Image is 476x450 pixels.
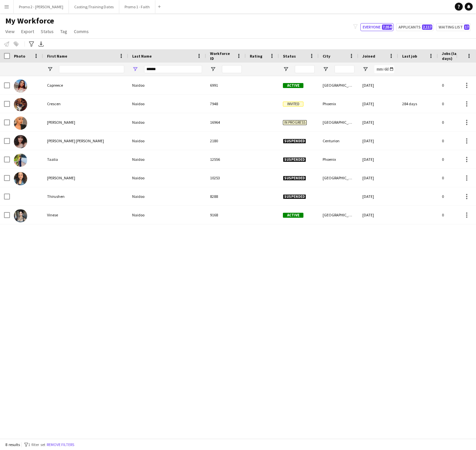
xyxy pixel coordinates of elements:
[43,95,128,113] div: Crescen
[436,23,471,31] button: Waiting list17
[128,132,206,150] div: Naidoo
[60,28,67,34] span: Tag
[319,206,358,224] div: [GEOGRAPHIC_DATA]
[398,95,438,113] div: 284 days
[358,150,398,168] div: [DATE]
[358,169,398,187] div: [DATE]
[210,66,216,72] button: Open Filter Menu
[206,206,246,224] div: 9168
[43,206,128,224] div: Vinese
[222,65,242,73] input: Workforce ID Filter Input
[21,28,34,34] span: Export
[14,0,69,13] button: Promo 2 - [PERSON_NAME]
[358,206,398,224] div: [DATE]
[323,54,330,59] span: City
[19,27,37,36] a: Export
[283,102,303,107] span: Invited
[360,23,394,31] button: Everyone7,054
[128,95,206,113] div: Naidoo
[358,187,398,205] div: [DATE]
[132,54,152,59] span: Last Name
[128,169,206,187] div: Naidoo
[319,95,358,113] div: Phoenix
[283,83,303,88] span: Active
[14,79,27,93] img: Capreece Naidoo
[283,157,306,162] span: Suspended
[464,24,469,30] span: 17
[295,65,315,73] input: Status Filter Input
[319,150,358,168] div: Phoenix
[358,95,398,113] div: [DATE]
[206,132,246,150] div: 2180
[210,51,234,61] span: Workforce ID
[14,154,27,167] img: Taalia Naidoo
[43,113,128,131] div: [PERSON_NAME]
[402,54,417,59] span: Last job
[128,76,206,94] div: Naidoo
[250,54,262,59] span: Rating
[319,76,358,94] div: [GEOGRAPHIC_DATA]
[283,213,303,218] span: Active
[37,40,45,48] app-action-btn: Export XLSX
[58,27,70,36] a: Tag
[382,24,392,30] span: 7,054
[47,54,67,59] span: First Name
[206,169,246,187] div: 10253
[14,209,27,222] img: Vinese Naidoo
[358,113,398,131] div: [DATE]
[59,65,124,73] input: First Name Filter Input
[128,150,206,168] div: Naidoo
[283,194,306,199] span: Suspended
[396,23,434,31] button: Applicants2,117
[74,28,89,34] span: Comms
[206,76,246,94] div: 6991
[3,27,17,36] a: View
[128,187,206,205] div: Naidoo
[128,206,206,224] div: Naidoo
[14,172,27,185] img: Tatum Naidoo
[206,113,246,131] div: 16964
[319,132,358,150] div: Centurion
[69,0,119,13] button: Casting/Training Dates
[335,65,354,73] input: City Filter Input
[283,120,307,125] span: In progress
[5,28,15,34] span: View
[362,66,368,72] button: Open Filter Menu
[27,40,35,48] app-action-btn: Advanced filters
[283,176,306,181] span: Suspended
[14,135,27,148] img: Kristin Beryl Naidoo
[47,66,53,72] button: Open Filter Menu
[14,54,25,59] span: Photo
[206,150,246,168] div: 12556
[28,442,45,447] span: 1 filter set
[283,139,306,144] span: Suspended
[43,132,128,150] div: [PERSON_NAME] [PERSON_NAME]
[43,169,128,187] div: [PERSON_NAME]
[71,27,91,36] a: Comms
[283,66,289,72] button: Open Filter Menu
[374,65,394,73] input: Joined Filter Input
[41,28,54,34] span: Status
[128,113,206,131] div: Naidoo
[319,169,358,187] div: [GEOGRAPHIC_DATA]
[132,66,138,72] button: Open Filter Menu
[422,24,432,30] span: 2,117
[358,132,398,150] div: [DATE]
[119,0,155,13] button: Promo 1 - Faith
[206,95,246,113] div: 7948
[206,187,246,205] div: 8288
[5,16,54,26] span: My Workforce
[283,54,296,59] span: Status
[358,76,398,94] div: [DATE]
[442,51,466,61] span: Jobs (last 90 days)
[43,76,128,94] div: Capreece
[144,65,202,73] input: Last Name Filter Input
[45,441,76,448] button: Remove filters
[38,27,56,36] a: Status
[323,66,329,72] button: Open Filter Menu
[362,54,375,59] span: Joined
[14,98,27,111] img: Crescen Naidoo
[14,116,27,130] img: Kristen Naidoo
[43,150,128,168] div: Taalia
[43,187,128,205] div: Thirushen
